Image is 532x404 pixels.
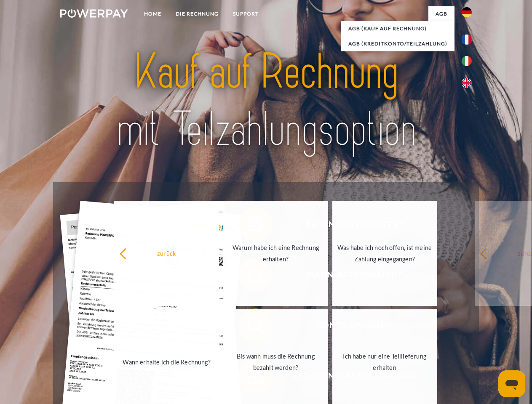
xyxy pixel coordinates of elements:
[226,6,266,21] a: SUPPORT
[462,56,472,66] img: it
[337,242,432,265] div: Was habe ich noch offen, ist meine Zahlung eingegangen?
[119,247,214,259] div: zurück
[337,351,432,373] div: Ich habe nur eine Teillieferung erhalten
[341,36,454,51] a: AGB (Kreditkonto/Teilzahlung)
[428,6,454,21] a: agb
[228,242,323,265] div: Warum habe ich eine Rechnung erhalten?
[119,356,214,367] div: Wann erhalte ich die Rechnung?
[462,35,472,45] img: fr
[462,7,472,17] img: de
[137,6,168,21] a: Home
[498,370,525,397] iframe: Schaltfläche zum Öffnen des Messaging-Fensters
[341,21,454,36] a: AGB (Kauf auf Rechnung)
[168,6,226,21] a: DIE RECHNUNG
[80,40,452,161] img: title-powerpay_de.svg
[462,78,472,88] img: en
[60,9,128,18] img: logo-powerpay-white.svg
[332,201,437,306] a: Was habe ich noch offen, ist meine Zahlung eingegangen?
[228,351,323,373] div: Bis wann muss die Rechnung bezahlt werden?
